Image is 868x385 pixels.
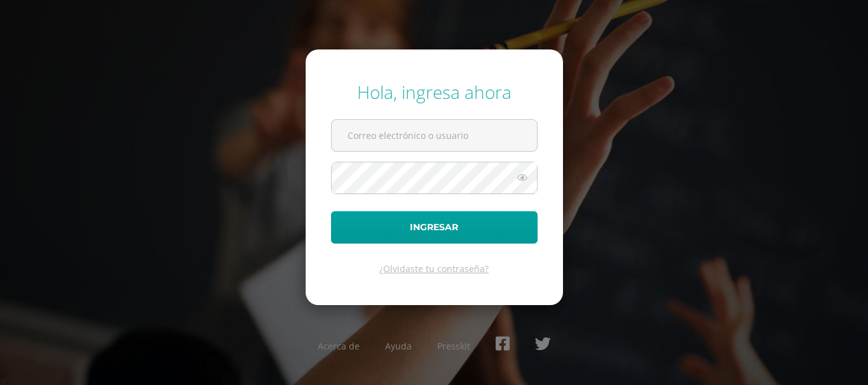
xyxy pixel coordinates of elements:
[331,211,538,244] button: Ingresar
[437,340,470,352] a: Presskit
[318,340,360,352] a: Acerca de
[331,80,538,104] div: Hola, ingresa ahora
[385,340,412,352] a: Ayuda
[332,120,537,151] input: Correo electrónico o usuario
[379,263,489,275] a: ¿Olvidaste tu contraseña?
